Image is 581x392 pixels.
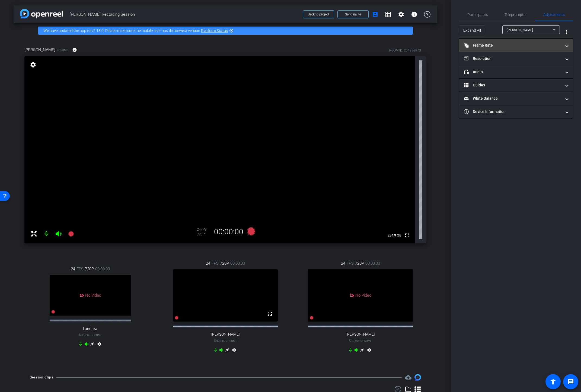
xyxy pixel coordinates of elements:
span: FPS [347,260,354,266]
mat-icon: info [72,47,77,52]
span: - [360,339,360,343]
span: Chrome [91,333,102,336]
mat-expansion-panel-header: Guides [459,79,573,92]
mat-icon: settings [96,342,103,348]
span: 00:00:00 [95,266,110,272]
mat-panel-title: Resolution [464,56,561,61]
mat-expansion-panel-header: White Balance [459,92,573,105]
span: No Video [85,293,101,298]
button: Expand All [459,25,485,35]
mat-panel-title: Guides [464,82,561,88]
span: 00:00:00 [365,260,380,266]
span: Participants [467,13,488,17]
span: [PERSON_NAME] [507,28,533,32]
span: 720P [85,266,94,272]
mat-icon: message [567,378,574,385]
div: We have updated the app to v2.15.0. Please make sure the mobile user has the newest version. [38,27,413,35]
mat-expansion-panel-header: Frame Rate [459,39,573,52]
span: Teleprompter [505,13,527,17]
span: 284.9 GB [386,232,403,239]
span: - [225,339,226,343]
span: 24 [71,266,75,272]
mat-expansion-panel-header: Audio [459,65,573,78]
div: 24 [197,227,210,232]
mat-icon: info [411,11,417,18]
mat-panel-title: Audio [464,69,561,75]
span: - [90,333,91,337]
button: Send invite [337,10,369,18]
mat-icon: settings [398,11,404,18]
mat-icon: accessibility [550,378,556,385]
div: 00:00:00 [210,227,247,237]
span: Subject [79,332,102,337]
button: Back to project [303,10,334,18]
span: FPS [201,228,206,231]
mat-panel-title: Device Information [464,109,561,115]
mat-panel-title: Frame Rate [464,43,561,48]
span: FPS [76,266,84,272]
span: Chrome [57,48,68,52]
mat-icon: settings [29,61,37,68]
span: 720P [355,260,364,266]
mat-icon: more_vert [563,29,570,35]
span: [PERSON_NAME] Recording Session [70,9,300,20]
span: Chrome [360,339,372,342]
span: 720P [220,260,229,266]
span: FPS [212,260,219,266]
span: Back to project [308,12,329,16]
mat-icon: fullscreen [404,232,410,239]
button: More Options for Adjustments Panel [560,25,573,38]
mat-icon: grid_on [385,11,391,18]
span: 24 [341,260,345,266]
mat-icon: settings [366,348,372,354]
span: Subject [349,338,372,343]
span: Send invite [345,12,361,17]
mat-expansion-panel-header: Device Information [459,105,573,118]
mat-icon: highlight_off [229,28,234,33]
mat-expansion-panel-header: Resolution [459,52,573,65]
mat-icon: fullscreen [267,310,273,317]
div: Session Clips [30,375,53,380]
span: Chrome [226,339,237,342]
span: No Video [355,293,371,298]
a: Platform Status [201,28,228,33]
span: Landrew [83,326,98,331]
div: ROOM ID: 204888973 [389,48,421,53]
img: app-logo [20,9,63,18]
mat-icon: account_box [372,11,378,18]
mat-icon: settings [231,348,237,354]
span: 24 [206,260,210,266]
mat-panel-title: White Balance [464,96,561,101]
span: 00:00:00 [230,260,245,266]
div: 720P [197,232,210,237]
span: [PERSON_NAME] [346,332,375,337]
span: [PERSON_NAME] [211,332,240,337]
span: Expand All [463,25,481,35]
img: Session clips [414,374,421,381]
mat-icon: cloud_upload [405,374,411,381]
span: Subject [214,338,237,343]
span: Adjustments [543,13,565,17]
span: Destinations for your clips [405,374,411,381]
span: [PERSON_NAME] [24,47,55,53]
